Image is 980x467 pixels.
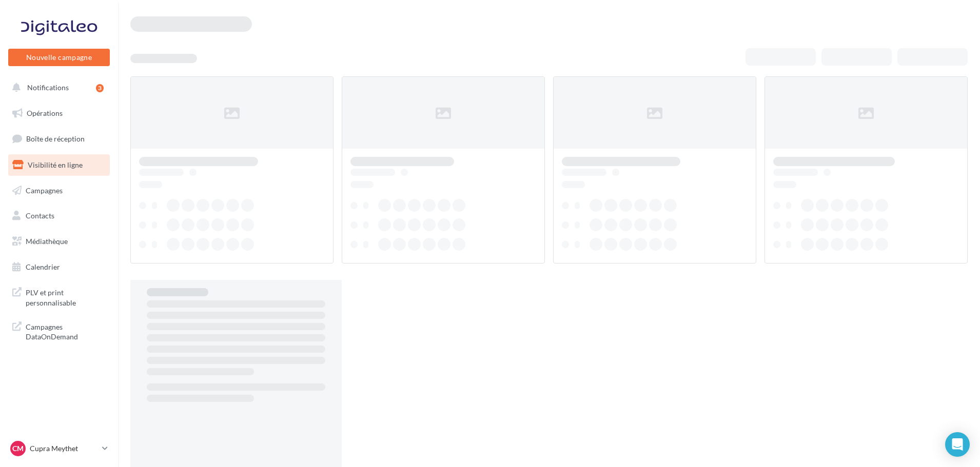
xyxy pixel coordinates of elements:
a: PLV et print personnalisable [6,281,112,312]
span: Médiathèque [26,237,68,246]
a: Visibilité en ligne [6,154,112,176]
a: CM Cupra Meythet [8,439,110,458]
p: Cupra Meythet [30,443,98,454]
button: Notifications 3 [6,77,108,98]
span: Visibilité en ligne [28,160,83,169]
a: Médiathèque [6,231,112,252]
a: Opérations [6,103,112,124]
a: Contacts [6,205,112,227]
button: Nouvelle campagne [8,49,110,66]
span: Notifications [27,83,69,92]
a: Campagnes [6,180,112,201]
a: Boîte de réception [6,128,112,150]
span: Campagnes [26,186,63,194]
a: Calendrier [6,256,112,278]
span: PLV et print personnalisable [26,286,106,308]
span: Campagnes DataOnDemand [26,320,106,342]
div: Open Intercom Messenger [945,432,970,457]
span: CM [12,443,24,454]
span: Opérations [27,109,63,117]
a: Campagnes DataOnDemand [6,316,112,346]
span: Calendrier [26,262,60,271]
span: Contacts [26,211,54,220]
div: 3 [96,84,104,92]
span: Boîte de réception [26,134,85,143]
